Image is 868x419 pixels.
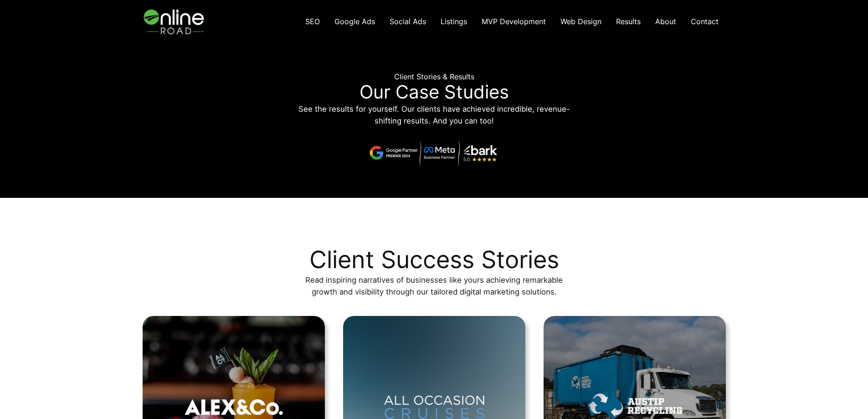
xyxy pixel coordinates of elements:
a: Contact [683,12,726,31]
p: Our Case Studies [293,81,575,103]
span: Results [616,17,641,26]
a: Listings [433,12,474,31]
h2: Client Success Stories [309,245,559,274]
span: Google Ads [334,17,375,26]
a: Social Ads [382,12,433,31]
a: Results [609,12,648,31]
a: SEO [298,12,327,31]
span: SEO [305,17,320,26]
a: About [648,12,683,31]
nav: Navigation [298,12,726,31]
span: Social Ads [390,17,426,26]
span: MVP Development [482,17,546,26]
span: Web Design [560,17,601,26]
p: Read inspiring narratives of businesses like yours achieving remarkable growth and visibility thr... [293,274,575,298]
a: Web Design [553,12,609,31]
a: Google Ads [327,12,382,31]
span: Listings [441,17,467,26]
p: See the results for yourself. Our clients have achieved incredible, revenue-shifting results. And... [293,103,575,127]
span: Contact [691,17,719,26]
h6: Client Stories & Results [293,72,575,81]
span: About [655,17,676,26]
a: MVP Development [474,12,553,31]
